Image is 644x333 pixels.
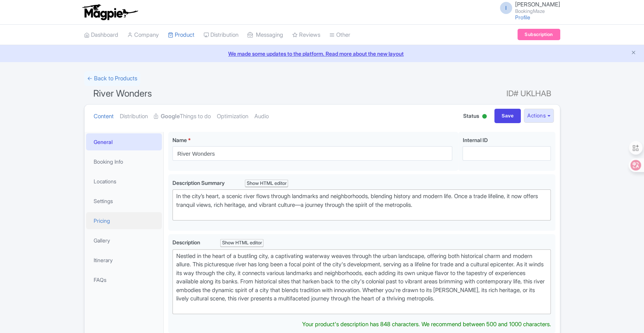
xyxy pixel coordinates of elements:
[176,252,547,312] div: Nestled in the heart of a bustling city, a captivating waterway weaves through the urban landscap...
[220,239,264,247] div: Show HTML editor
[217,105,248,128] a: Optimization
[161,112,180,121] strong: Google
[86,173,162,190] a: Locations
[93,88,152,99] span: River Wonders
[292,25,320,45] a: Reviews
[462,137,487,143] span: Internal ID
[120,105,148,128] a: Distribution
[515,9,560,14] small: BookingMaze
[5,50,639,58] a: We made some updates to the platform. Read more about the new layout
[86,192,162,209] a: Settings
[168,25,194,45] a: Product
[631,49,636,58] button: Close announcement
[245,180,288,188] div: Show HTML editor
[515,14,530,20] a: Profile
[172,137,187,143] span: Name
[302,320,551,329] div: Your product's description has 848 characters. We recommend between 500 and 1000 characters.
[463,112,479,120] span: Status
[154,105,211,128] a: GoogleThings to do
[481,111,488,123] div: Active
[172,180,226,186] span: Description Summary
[86,133,162,150] a: General
[517,29,560,40] a: Subscription
[495,2,560,14] a: I [PERSON_NAME] BookingMaze
[86,212,162,229] a: Pricing
[84,25,118,45] a: Dashboard
[86,271,162,288] a: FAQs
[329,25,350,45] a: Other
[254,105,269,128] a: Audio
[500,2,512,14] span: I
[172,239,201,245] span: Description
[86,153,162,170] a: Booking Info
[204,25,238,45] a: Distribution
[515,1,560,8] span: [PERSON_NAME]
[84,71,140,86] a: ← Back to Products
[506,86,551,101] span: ID# UKLHAB
[176,192,547,218] div: In the city’s heart, a scenic river flows through landmarks and neighborhoods, blending history a...
[80,4,139,20] img: logo-ab69f6fb50320c5b225c76a69d11143b.png
[94,105,114,128] a: Content
[86,252,162,269] a: Itinerary
[248,25,283,45] a: Messaging
[494,109,521,123] input: Save
[127,25,159,45] a: Company
[86,232,162,249] a: Gallery
[524,109,554,123] button: Actions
